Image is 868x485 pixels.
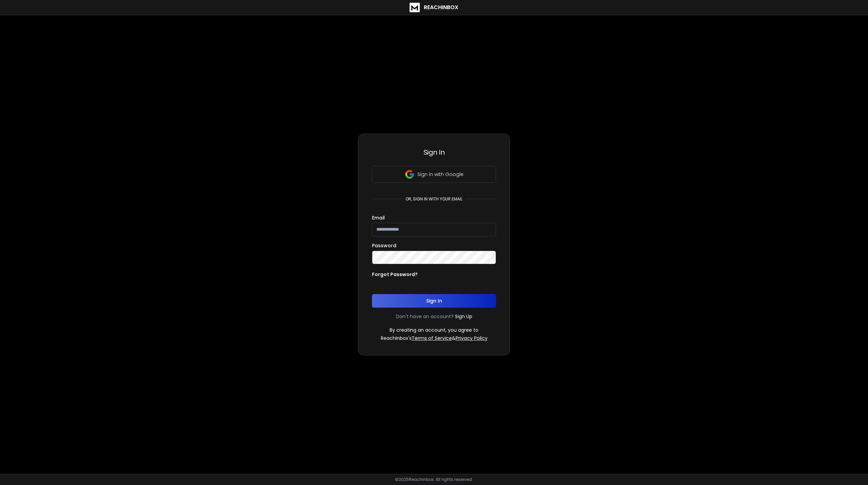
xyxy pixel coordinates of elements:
[410,3,458,12] a: ReachInbox
[372,294,496,308] button: Sign In
[372,243,396,248] label: Password
[412,335,452,342] a: Terms of Service
[395,477,473,482] p: © 2025 Reachinbox. All rights reserved.
[456,335,488,342] a: Privacy Policy
[372,166,496,183] button: Sign in with Google
[372,271,418,278] p: Forgot Password?
[390,327,478,333] p: By creating an account, you agree to
[424,3,458,12] h1: ReachInbox
[417,171,463,178] p: Sign in with Google
[372,215,385,220] label: Email
[372,148,496,157] h3: Sign In
[403,196,465,202] p: or, sign in with your email
[381,335,488,342] p: ReachInbox's &
[396,313,454,320] p: Don't have an account?
[410,3,420,12] img: logo
[455,313,472,320] a: Sign Up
